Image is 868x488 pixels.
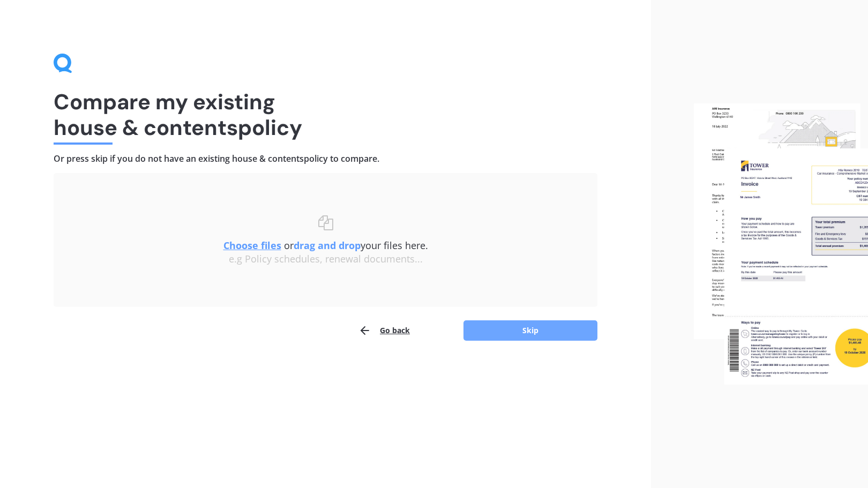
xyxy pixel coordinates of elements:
[463,320,597,341] button: Skip
[358,320,410,341] button: Go back
[75,253,576,265] div: e.g Policy schedules, renewal documents...
[223,239,281,252] u: Choose files
[54,153,597,164] h4: Or press skip if you do not have an existing house & contents policy to compare.
[694,103,868,385] img: files.webp
[294,239,361,252] b: drag and drop
[223,239,428,252] span: or your files here.
[54,89,597,140] h1: Compare my existing house & contents policy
